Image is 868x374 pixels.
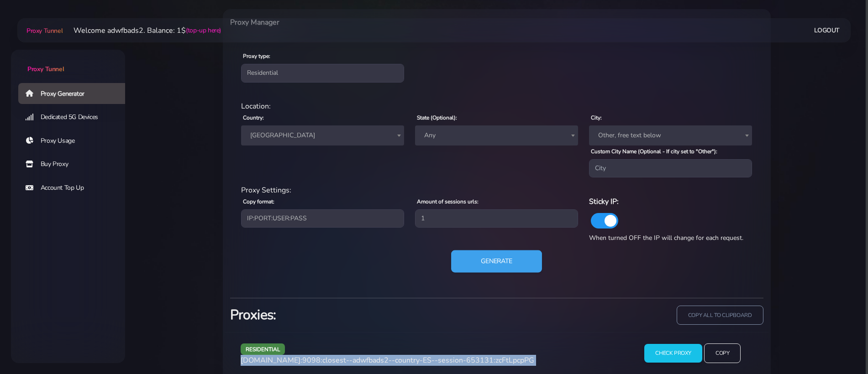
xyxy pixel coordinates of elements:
label: Proxy type: [243,52,270,60]
span: Spain [247,129,399,142]
label: Amount of sessions urls: [417,197,479,206]
button: Generate [451,250,542,273]
label: State (Optional): [417,114,457,122]
a: Proxy Tunnel [11,50,125,74]
h3: Proxies: [230,306,491,324]
span: Proxy Tunnel [26,26,63,35]
span: Other, free text below [594,129,747,142]
input: City [589,159,752,177]
span: residential [241,343,285,355]
a: Proxy Generator [18,83,132,104]
label: Copy format: [243,197,274,206]
input: Copy [704,343,741,363]
span: Any [415,125,578,145]
input: Check Proxy [644,344,702,363]
input: copy all to clipboard [677,306,763,325]
span: Proxy Tunnel [27,65,64,73]
span: Other, free text below [589,125,752,145]
div: Location: [236,101,758,112]
a: Proxy Usage [18,130,132,151]
label: City: [591,114,602,122]
label: Country: [243,114,264,122]
h6: Sticky IP: [589,196,752,208]
span: Any [421,129,573,142]
iframe: Webchat Widget [733,225,857,363]
a: Logout [814,22,840,39]
a: Buy Proxy [18,154,132,175]
a: Proxy Tunnel [25,23,63,38]
span: When turned OFF the IP will change for each request. [589,234,743,242]
a: Account Top Up [18,177,132,198]
h6: Proxy Manager [230,16,537,28]
li: Welcome adwfbads2. Balance: 1$ [63,25,221,36]
span: [DOMAIN_NAME]:9098:closest--adwfbads2--country-ES--session-653131:zcFtLpcpPG [241,355,534,365]
a: (top-up here) [186,26,221,35]
a: Dedicated 5G Devices [18,107,132,128]
span: Spain [241,125,404,145]
div: Proxy Settings: [236,185,758,196]
label: Custom City Name (Optional - If city set to "Other"): [591,147,717,156]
